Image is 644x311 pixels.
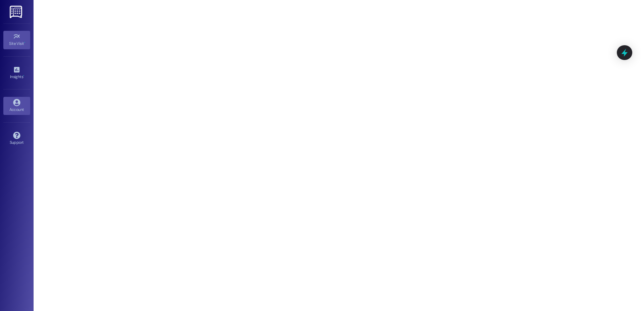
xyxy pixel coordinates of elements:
[3,64,30,82] a: Insights •
[3,97,30,115] a: Account
[3,31,30,49] a: Site Visit •
[3,130,30,148] a: Support
[24,40,25,45] span: •
[23,73,24,78] span: •
[10,6,23,18] img: ResiDesk Logo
